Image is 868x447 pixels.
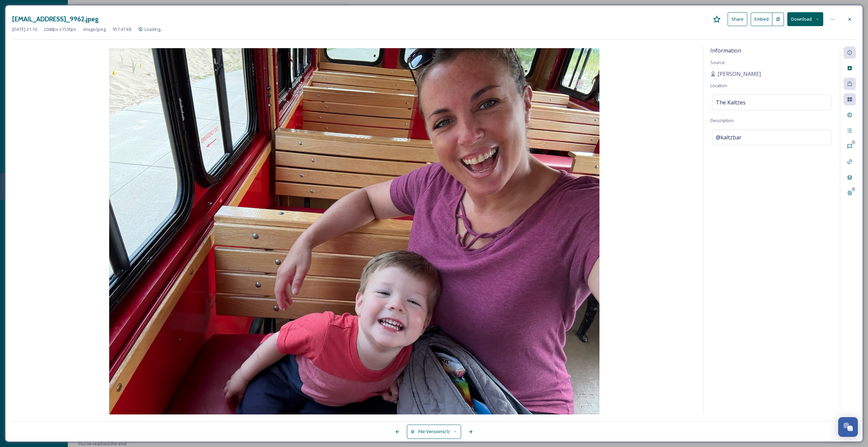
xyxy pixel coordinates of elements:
[12,48,696,416] img: Kaltzbar%40gmail.com-IMG_9962.jpeg
[12,26,37,33] span: [DATE] 21:10
[751,13,772,26] button: Embed
[851,140,856,145] div: 0
[851,187,856,192] div: 0
[710,117,734,123] span: Description
[44,26,76,33] span: 2048 px x 1536 px
[787,12,823,26] button: Download
[728,12,747,26] button: Share
[407,425,461,439] button: File Versions(1)
[710,47,741,54] span: Information
[710,82,727,89] span: Location
[716,98,746,106] span: The Kaltzes
[710,59,725,65] span: Source
[717,70,761,78] span: [PERSON_NAME]
[113,26,132,33] span: 957.47 kB
[716,133,742,141] span: @kaltzbar
[144,26,163,32] span: Loading...
[838,417,858,437] button: Open Chat
[12,14,99,24] h3: [EMAIL_ADDRESS]_9962.jpeg
[83,26,106,33] span: image/jpeg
